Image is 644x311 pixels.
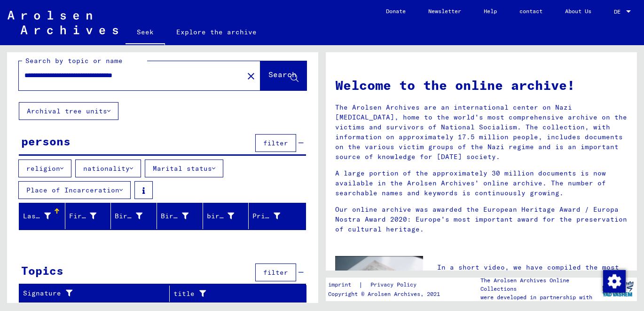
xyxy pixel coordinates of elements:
button: Marital status [145,159,223,177]
img: Change consent [603,270,626,293]
mat-header-cell: Birth [157,203,203,229]
font: title [173,289,195,298]
font: were developed in partnership with [480,294,592,301]
div: Signature [23,286,169,301]
mat-header-cell: Prisoner # [249,203,306,229]
button: religion [18,159,71,177]
font: Copyright © Arolsen Archives, 2021 [328,290,440,297]
font: Last name [23,212,61,220]
font: Help [484,8,497,15]
font: The Arolsen Archives are an international center on Nazi [MEDICAL_DATA], home to the world's most... [335,103,627,161]
a: Seek [126,21,165,45]
font: About Us [565,8,591,15]
font: Signature [23,289,61,297]
button: Clear [242,66,260,85]
font: First name [69,212,111,220]
div: Birth [161,208,203,223]
mat-icon: close [245,71,257,82]
font: Topics [21,263,63,278]
font: Birth name [115,212,157,220]
font: Welcome to the online archive! [335,77,575,93]
font: Place of Incarceration [26,186,119,194]
font: Archival tree units [27,107,107,115]
font: Explore the archive [176,28,257,36]
font: filter [263,139,288,147]
font: imprint [328,281,351,288]
font: Seek [137,28,154,36]
font: Prisoner # [252,212,295,220]
font: religion [26,164,60,173]
font: Marital status [153,164,212,173]
a: Privacy Policy [363,280,428,290]
button: filter [255,263,296,281]
font: Search [268,70,297,79]
mat-header-cell: Last name [19,203,65,229]
font: persons [21,134,71,148]
img: yv_logo.png [600,277,636,301]
font: Birth [161,212,182,220]
div: birth date [207,208,249,223]
font: Our online archive was awarded the European Heritage Award / Europa Nostra Award 2020: Europe's m... [335,205,627,233]
font: nationality [83,164,130,173]
font: Newsletter [428,8,461,15]
button: Archival tree units [19,102,118,120]
img: video.jpg [335,256,423,304]
a: imprint [328,280,359,290]
mat-header-cell: birth date [203,203,249,229]
font: contact [519,8,542,15]
font: filter [263,268,288,277]
font: In a short video, we have compiled the most important tips for searching the online archive. [437,263,619,291]
font: Privacy Policy [370,281,416,288]
font: | [359,280,363,289]
button: filter [255,134,296,152]
mat-header-cell: First name [65,203,111,229]
button: nationality [75,159,141,177]
div: Prisoner # [252,208,294,223]
font: birth date [207,212,249,220]
img: Arolsen_neg.svg [8,11,118,34]
button: Place of Incarceration [18,181,131,199]
a: Explore the archive [165,21,268,43]
button: Search [260,61,306,90]
div: First name [69,208,111,223]
div: title [173,286,295,301]
mat-header-cell: Birth name [111,203,157,229]
font: Donate [386,8,406,15]
div: Birth name [115,208,157,223]
font: DE [614,8,620,15]
font: Search by topic or name [25,56,123,65]
font: A large portion of the approximately 30 million documents is now available in the Arolsen Archive... [335,169,606,197]
div: Last name [23,208,65,223]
